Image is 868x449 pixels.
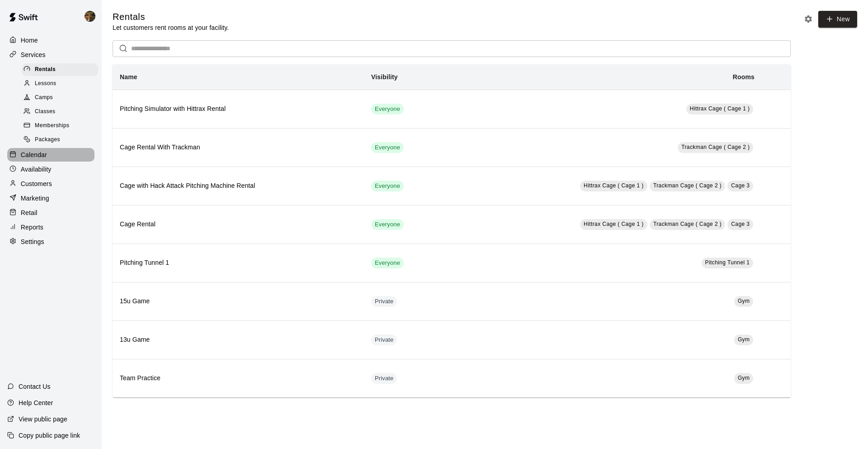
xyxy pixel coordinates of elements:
[705,259,750,266] span: Pitching Tunnel 1
[113,23,229,32] p: Let customers rent rooms at your facility.
[738,375,750,381] span: Gym
[22,77,98,90] div: Lessons
[371,142,404,153] div: This service is visible to all of your customers
[22,133,102,147] a: Packages
[738,298,750,304] span: Gym
[371,182,404,191] span: Everyone
[22,119,102,133] a: Memberships
[35,135,60,144] span: Packages
[371,297,397,306] span: Private
[120,373,357,383] h6: Team Practice
[22,91,98,104] div: Camps
[21,237,44,246] p: Settings
[681,144,750,150] span: Trackman Cage ( Cage 2 )
[371,258,404,268] div: This service is visible to all of your customers
[120,335,357,345] h6: 13u Game
[21,165,52,174] p: Availability
[371,73,398,81] b: Visibility
[371,334,397,345] div: This service is hidden, and can only be accessed via a direct link
[7,177,94,191] a: Customers
[21,194,49,203] p: Marketing
[738,336,750,343] span: Gym
[7,220,94,234] a: Reports
[19,431,80,440] p: Copy public page link
[85,11,95,22] img: Francisco Gracesqui
[371,105,404,114] span: Everyone
[371,181,404,191] div: This service is visible to all of your customers
[19,398,53,407] p: Help Center
[22,91,102,105] a: Camps
[22,119,98,132] div: Memberships
[731,221,750,227] span: Cage 3
[21,208,38,217] p: Retail
[113,11,229,23] h5: Rentals
[120,181,357,191] h6: Cage with Hack Attack Pitching Machine Rental
[120,296,357,306] h6: 15u Game
[584,182,644,189] span: Hittrax Cage ( Cage 1 )
[371,296,397,307] div: This service is hidden, and can only be accessed via a direct link
[22,62,102,76] a: Rentals
[371,374,397,383] span: Private
[22,105,102,119] a: Classes
[7,206,94,220] a: Retail
[21,50,46,59] p: Services
[7,48,94,62] a: Services
[21,179,52,188] p: Customers
[371,219,404,230] div: This service is visible to all of your customers
[83,7,102,25] div: Francisco Gracesqui
[22,134,98,146] div: Packages
[120,143,357,153] h6: Cage Rental With Trackman
[653,221,722,227] span: Trackman Cage ( Cage 2 )
[371,259,404,267] span: Everyone
[35,79,57,88] span: Lessons
[371,336,397,344] span: Private
[22,63,98,76] div: Rentals
[7,162,94,176] a: Availability
[584,221,644,227] span: Hittrax Cage ( Cage 1 )
[21,150,47,159] p: Calendar
[22,76,102,91] a: Lessons
[371,220,404,229] span: Everyone
[371,104,404,115] div: This service is visible to all of your customers
[19,415,67,424] p: View public page
[120,73,137,81] b: Name
[802,12,815,26] button: Rental settings
[731,182,750,189] span: Cage 3
[22,105,98,118] div: Classes
[371,373,397,384] div: This service is hidden, and can only be accessed via a direct link
[21,223,43,232] p: Reports
[113,64,791,397] table: simple table
[35,65,56,74] span: Rentals
[733,73,755,81] b: Rooms
[7,191,94,205] a: Marketing
[120,104,357,114] h6: Pitching Simulator with Hittrax Rental
[371,143,404,152] span: Everyone
[35,107,55,116] span: Classes
[21,36,38,45] p: Home
[818,11,857,28] a: New
[120,258,357,268] h6: Pitching Tunnel 1
[690,105,750,112] span: Hittrax Cage ( Cage 1 )
[35,93,53,102] span: Camps
[35,121,69,130] span: Memberships
[653,182,722,189] span: Trackman Cage ( Cage 2 )
[7,235,94,248] a: Settings
[120,220,357,229] h6: Cage Rental
[7,148,94,162] a: Calendar
[7,33,94,47] a: Home
[19,382,51,391] p: Contact Us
